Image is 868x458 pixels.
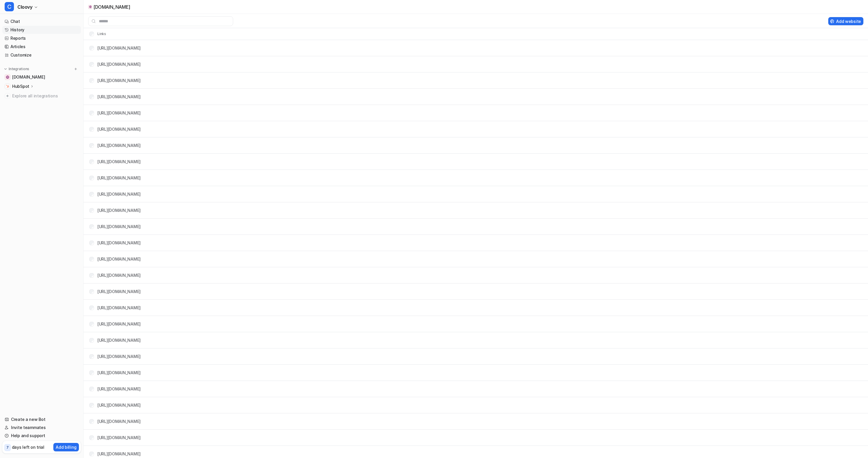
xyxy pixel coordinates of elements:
[2,424,81,432] a: Invite teammates
[2,43,81,51] a: Articles
[97,62,141,67] a: [URL][DOMAIN_NAME]
[56,444,77,450] p: Add billing
[74,67,78,71] img: menu_add.svg
[828,17,863,25] button: Add website
[6,85,9,88] img: HubSpot
[97,78,141,83] a: [URL][DOMAIN_NAME]
[28,190,32,195] button: Gif picker
[97,94,141,99] a: [URL][DOMAIN_NAME]
[9,67,29,71] p: Integrations
[12,91,79,101] span: Explore all integrations
[97,305,141,310] a: [URL][DOMAIN_NAME]
[97,338,141,343] a: [URL][DOMAIN_NAME]
[5,93,10,99] img: explore all integrations
[9,190,14,195] button: Upload attachment
[97,208,141,213] a: [URL][DOMAIN_NAME]
[97,370,141,375] a: [URL][DOMAIN_NAME]
[102,2,112,13] div: Close
[97,110,141,115] a: [URL][DOMAIN_NAME]
[3,67,8,71] img: expand menu
[97,224,141,229] a: [URL][DOMAIN_NAME]
[97,240,141,245] a: [URL][DOMAIN_NAME]
[12,74,45,80] span: [DOMAIN_NAME]
[2,92,81,100] a: Explore all integrations
[17,3,26,12] img: Profile image for eesel
[97,127,141,132] a: [URL][DOMAIN_NAME]
[97,46,141,50] a: [URL][DOMAIN_NAME]
[93,4,130,10] p: [DOMAIN_NAME]
[17,3,32,11] span: Cloovy
[97,175,141,180] a: [URL][DOMAIN_NAME]
[2,66,31,72] button: Integrations
[91,2,102,13] button: Home
[97,354,141,359] a: [URL][DOMAIN_NAME]
[6,445,9,450] p: 7
[2,73,81,81] a: help.cloover.co[DOMAIN_NAME]
[97,451,141,456] a: [URL][DOMAIN_NAME]
[97,143,141,148] a: [URL][DOMAIN_NAME]
[97,419,141,424] a: [URL][DOMAIN_NAME]
[2,432,81,440] a: Help and support
[89,6,92,8] img: help.cloover.co icon
[44,6,57,10] h1: eesel
[97,403,141,408] a: [URL][DOMAIN_NAME]
[53,443,79,451] button: Add billing
[97,386,141,391] a: [URL][DOMAIN_NAME]
[12,83,29,89] p: HubSpot
[2,34,81,42] a: Reports
[85,30,106,37] th: Links
[18,190,23,195] button: Emoji picker
[25,3,34,12] img: Profile image for Katelin
[97,192,141,197] a: [URL][DOMAIN_NAME]
[2,51,81,59] a: Customize
[5,2,14,11] span: C
[6,75,9,79] img: help.cloover.co
[99,188,109,197] button: Send a message…
[97,321,141,326] a: [URL][DOMAIN_NAME]
[33,3,42,12] img: Profile image for Patrick
[97,435,141,440] a: [URL][DOMAIN_NAME]
[2,17,81,26] a: Chat
[97,289,141,294] a: [URL][DOMAIN_NAME]
[2,415,81,424] a: Create a new Bot
[5,178,111,188] textarea: Message…
[4,2,15,13] button: go back
[97,273,141,278] a: [URL][DOMAIN_NAME]
[2,26,81,34] a: History
[97,257,141,261] a: [URL][DOMAIN_NAME]
[37,190,41,195] button: Start recording
[12,444,44,450] p: days left on trial
[97,159,141,164] a: [URL][DOMAIN_NAME]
